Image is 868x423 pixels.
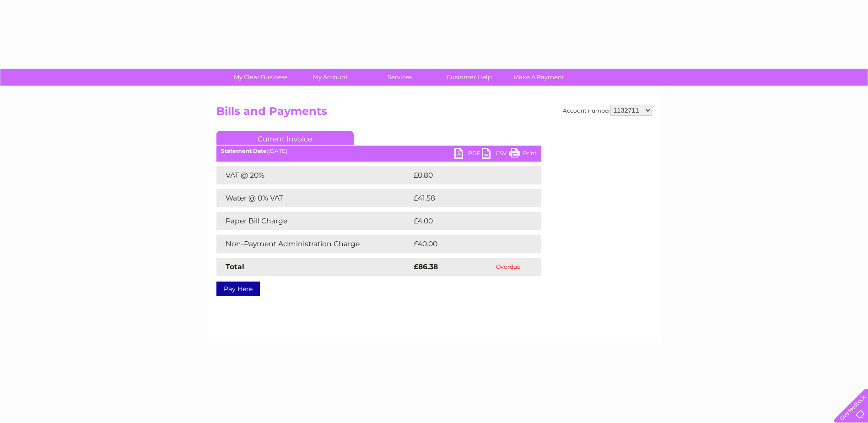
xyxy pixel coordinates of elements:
[454,148,482,161] a: PDF
[482,148,509,161] a: CSV
[216,105,652,122] h2: Bills and Payments
[226,262,244,271] strong: Total
[221,147,268,154] b: Statement Date:
[414,262,438,271] strong: £86.38
[475,258,541,276] td: Overdue
[292,69,368,86] a: My Account
[563,105,652,116] div: Account number
[216,166,411,184] td: VAT @ 20%
[216,212,411,230] td: Paper Bill Charge
[411,189,522,207] td: £41.58
[223,69,298,86] a: My Clear Business
[216,235,411,253] td: Non-Payment Administration Charge
[216,148,541,154] div: [DATE]
[431,69,507,86] a: Customer Help
[216,189,411,207] td: Water @ 0% VAT
[216,131,354,145] a: Current Invoice
[509,148,537,161] a: Print
[411,166,520,184] td: £0.80
[362,69,437,86] a: Services
[411,235,523,253] td: £40.00
[501,69,577,86] a: Make A Payment
[411,212,520,230] td: £4.00
[216,282,260,296] a: Pay Here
